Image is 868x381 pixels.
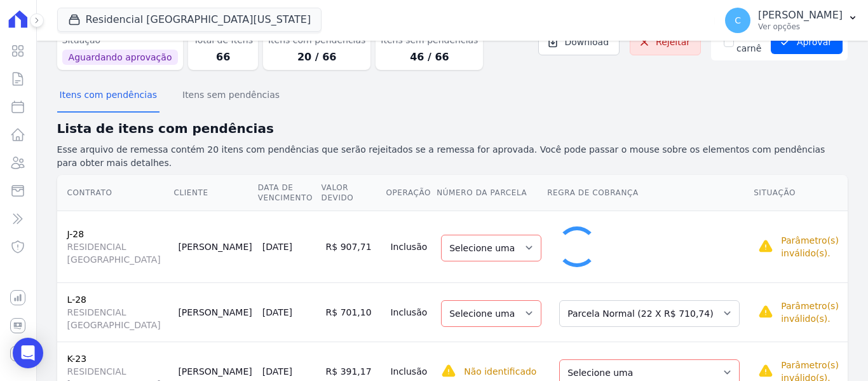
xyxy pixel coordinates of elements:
button: Aprovar [771,30,843,54]
td: [DATE] [257,282,321,342]
button: Itens sem pendências [180,80,282,113]
p: Parâmetro(s) inválido(s). [781,300,843,325]
td: R$ 907,71 [321,211,386,282]
p: Ver opções [758,22,843,32]
button: Residencial [GEOGRAPHIC_DATA][US_STATE] [57,8,322,32]
th: Contrato [57,175,173,211]
label: Gerar carnê [736,29,763,55]
th: Situação [753,175,848,211]
a: J-28 [67,229,85,239]
a: K-23 [67,354,87,364]
a: Download [538,29,620,55]
dd: 46 / 66 [381,50,478,65]
span: RESIDENCIAL [GEOGRAPHIC_DATA] [67,240,168,266]
span: Aguardando aprovação [62,50,179,65]
th: Número da Parcela [436,175,546,211]
a: L-28 [67,294,86,305]
div: Open Intercom Messenger [13,338,43,368]
td: R$ 701,10 [321,282,386,342]
dd: 20 / 66 [268,50,365,65]
th: Cliente [173,175,257,211]
p: Esse arquivo de remessa contém 20 itens com pendências que serão rejeitados se a remessa for apro... [57,143,848,170]
p: Parâmetro(s) inválido(s). [781,234,843,260]
span: RESIDENCIAL [GEOGRAPHIC_DATA] [67,306,168,331]
dd: 66 [193,50,253,65]
h2: Lista de itens com pendências [57,119,848,138]
span: C [735,16,741,25]
td: [PERSON_NAME] [173,282,257,342]
th: Valor devido [321,175,386,211]
th: Operação [385,175,436,211]
th: Data de Vencimento [257,175,321,211]
button: C [PERSON_NAME] Ver opções [715,3,868,38]
td: [DATE] [257,211,321,282]
a: Rejeitar [630,29,701,55]
p: [PERSON_NAME] [758,9,843,22]
td: [PERSON_NAME] [173,211,257,282]
td: Inclusão [385,282,436,342]
button: Itens com pendências [57,80,159,113]
td: Inclusão [385,211,436,282]
th: Regra de Cobrança [546,175,753,211]
p: Não identificado [464,365,536,378]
